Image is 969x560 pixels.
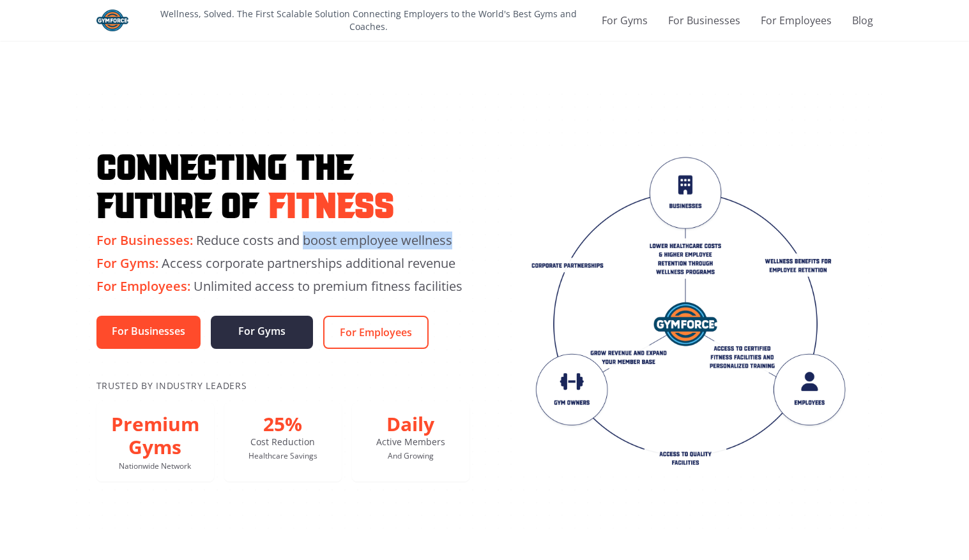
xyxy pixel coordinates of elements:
[362,436,459,448] p: Active Members
[141,8,597,33] p: Wellness, Solved. The First Scalable Solution Connecting Employers to the World's Best Gyms and C...
[761,13,832,28] a: For Employees
[362,413,459,436] p: Daily
[852,13,873,28] a: Blog
[96,277,469,295] p: Unlimited access to premium fitness facilities
[234,451,332,461] p: Healthcare Savings
[96,277,190,295] span: For Employees:
[234,436,332,448] p: Cost Reduction
[668,13,740,28] a: For Businesses
[268,183,394,221] span: Fitness
[234,413,332,436] p: 25%
[107,461,204,471] p: Nationwide Network
[211,316,313,349] a: For Gyms
[96,232,193,249] span: For Businesses:
[96,10,128,31] img: Gym Force Logo
[96,254,469,272] p: Access corporate partnerships additional revenue
[107,413,204,459] p: Premium Gyms
[96,379,469,392] p: Trusted By Industry Leaders
[96,145,469,221] h1: Connecting the Future of
[362,451,459,461] p: And Growing
[602,13,648,28] a: For Gyms
[96,232,469,249] p: Reduce costs and boost employee wellness
[96,316,201,349] a: For Businesses
[323,316,429,349] a: For Employees
[500,154,873,473] img: Gym Force App Interface
[96,254,158,272] span: For Gyms:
